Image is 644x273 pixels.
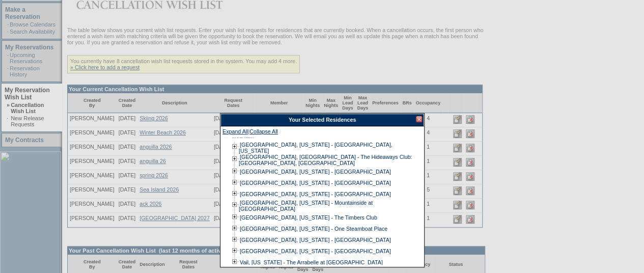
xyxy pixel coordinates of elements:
a: [GEOGRAPHIC_DATA], [US_STATE] - [GEOGRAPHIC_DATA] [240,191,391,197]
a: [GEOGRAPHIC_DATA], [GEOGRAPHIC_DATA] - The Hideaways Club: [GEOGRAPHIC_DATA], [GEOGRAPHIC_DATA] [239,154,412,166]
div: Your Selected Residences [220,114,424,126]
a: [GEOGRAPHIC_DATA], [US_STATE] - [GEOGRAPHIC_DATA] [240,248,391,254]
a: Vail, [US_STATE] - The Arrabelle at [GEOGRAPHIC_DATA] [240,259,383,265]
div: | [222,128,422,138]
a: [GEOGRAPHIC_DATA], [US_STATE] - Mountainside at [GEOGRAPHIC_DATA] [239,200,373,212]
a: [GEOGRAPHIC_DATA], [US_STATE] - [GEOGRAPHIC_DATA], [US_STATE] [239,142,393,154]
a: Expand All [222,128,248,138]
a: [GEOGRAPHIC_DATA], [US_STATE] - [GEOGRAPHIC_DATA] [240,237,391,243]
a: [GEOGRAPHIC_DATA], [US_STATE] - The Timbers Club [240,214,377,221]
a: Collapse All [249,128,278,138]
a: [GEOGRAPHIC_DATA], [US_STATE] - [GEOGRAPHIC_DATA] [240,169,391,175]
a: [GEOGRAPHIC_DATA], [US_STATE] - One Steamboat Place [240,226,387,232]
a: [GEOGRAPHIC_DATA], [US_STATE] - [GEOGRAPHIC_DATA] [240,180,391,186]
